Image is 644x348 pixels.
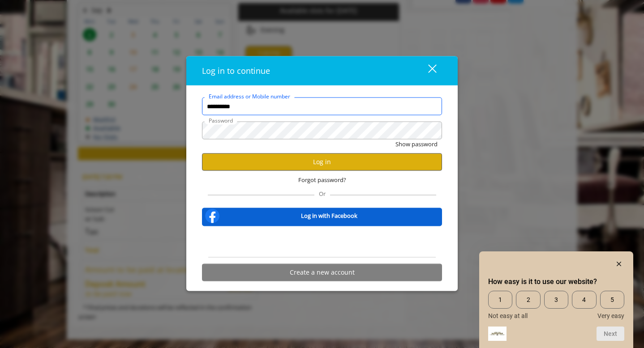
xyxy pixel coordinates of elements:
[202,153,442,170] button: Log in
[204,116,237,125] label: Password
[516,291,540,309] span: 2
[202,263,442,281] button: Create a new account
[202,65,270,76] span: Log in to continue
[202,98,442,115] input: Email address or Mobile number
[614,259,624,269] button: Hide survey
[488,276,624,287] h2: How easy is it to use our website? Select an option from 1 to 5, with 1 being Not easy at all and...
[298,175,346,184] span: Forgot password?
[202,122,442,140] input: Password
[204,92,295,101] label: Email address or Mobile number
[395,140,438,149] button: Show password
[572,291,596,309] span: 4
[203,207,221,225] img: facebook-logo
[544,291,568,309] span: 3
[597,327,624,341] button: Next question
[488,291,624,319] div: How easy is it to use our website? Select an option from 1 to 5, with 1 being Not easy at all and...
[314,189,330,197] span: Or
[488,291,512,309] span: 1
[597,312,624,319] span: Very easy
[277,232,368,251] iframe: Sign in with Google Button
[412,61,442,80] button: close dialog
[418,64,436,77] div: close dialog
[301,211,357,221] b: Log in with Facebook
[488,259,624,341] div: How easy is it to use our website? Select an option from 1 to 5, with 1 being Not easy at all and...
[488,312,528,319] span: Not easy at all
[600,291,624,309] span: 5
